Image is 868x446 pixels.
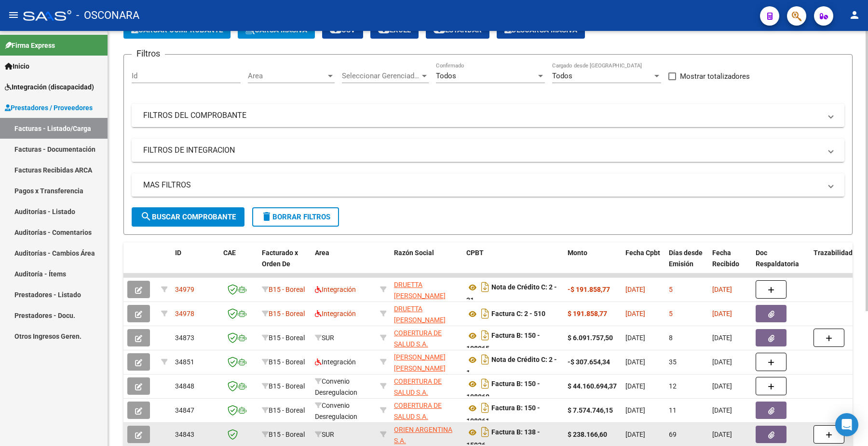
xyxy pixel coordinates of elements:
[76,5,139,26] span: - OSCONARA
[752,243,810,285] datatable-header-cell: Doc Respaldatoria
[175,286,194,293] span: 34979
[175,358,194,366] span: 34851
[315,431,334,438] span: SUR
[269,382,305,390] span: B15 - Boreal
[810,243,868,285] datatable-header-cell: Trazabilidad
[665,243,708,285] datatable-header-cell: Días desde Emisión
[315,286,356,293] span: Integración
[315,402,357,420] span: Convenio Desregulacion
[622,243,665,285] datatable-header-cell: Fecha Cpbt
[394,377,442,396] span: COBERTURA DE SALUD S.A.
[669,249,703,268] span: Días desde Emisión
[756,249,799,268] span: Doc Respaldatoria
[712,249,739,268] span: Fecha Recibido
[269,406,305,414] span: B15 - Boreal
[143,145,821,156] mat-panel-title: FILTROS DE INTEGRACION
[5,102,93,113] span: Prestadores / Proveedores
[394,424,459,445] div: 30711534616
[712,310,732,317] span: [DATE]
[491,310,545,318] strong: Factura C: 2 - 510
[625,431,645,438] span: [DATE]
[342,72,420,80] span: Seleccionar Gerenciador
[223,249,236,257] span: CAE
[269,358,305,366] span: B15 - Boreal
[394,352,459,372] div: 27390102963
[378,26,411,34] span: EXCEL
[132,47,165,60] h3: Filtros
[712,406,732,414] span: [DATE]
[466,404,540,425] strong: Factura B: 150 - 108061
[5,40,55,51] span: Firma Express
[269,310,305,317] span: B15 - Boreal
[132,104,844,127] mat-expansion-panel-header: FILTROS DEL COMPROBANTE
[269,431,305,438] span: B15 - Boreal
[252,207,339,227] button: Borrar Filtros
[669,406,677,414] span: 11
[712,358,732,366] span: [DATE]
[479,352,491,367] i: Descargar documento
[849,9,860,21] mat-icon: person
[132,173,844,197] mat-expansion-panel-header: MAS FILTROS
[564,243,622,285] datatable-header-cell: Monto
[330,26,355,34] span: CSV
[311,243,376,285] datatable-header-cell: Area
[315,334,334,342] span: SUR
[568,406,613,414] strong: $ 7.574.746,15
[625,249,660,257] span: Fecha Cpbt
[568,334,613,342] strong: $ 6.091.757,50
[568,286,610,293] strong: -$ 191.858,77
[219,243,258,285] datatable-header-cell: CAE
[814,249,853,257] span: Trazabilidad
[248,72,326,80] span: Area
[315,377,357,396] span: Convenio Desregulacion
[132,139,844,162] mat-expansion-panel-header: FILTROS DE INTEGRACION
[552,72,572,80] span: Todos
[390,243,462,285] datatable-header-cell: Razón Social
[143,110,821,121] mat-panel-title: FILTROS DEL COMPROBANTE
[394,353,446,394] span: [PERSON_NAME] [PERSON_NAME] DEL [PERSON_NAME]
[394,303,459,324] div: 27371272947
[5,82,94,92] span: Integración (discapacidad)
[669,382,677,390] span: 12
[669,334,673,342] span: 8
[568,310,607,317] strong: $ 191.858,77
[708,243,752,285] datatable-header-cell: Fecha Recibido
[394,426,452,445] span: ORIEN ARGENTINA S.A.
[568,358,610,366] strong: -$ 307.654,34
[625,334,645,342] span: [DATE]
[568,382,617,390] strong: $ 44.160.694,37
[394,249,434,257] span: Razón Social
[466,380,540,401] strong: Factura B: 150 - 108060
[175,406,194,414] span: 34847
[568,431,607,438] strong: $ 238.166,60
[140,211,152,222] mat-icon: search
[479,424,491,440] i: Descargar documento
[835,413,858,436] div: Open Intercom Messenger
[479,279,491,295] i: Descargar documento
[625,406,645,414] span: [DATE]
[5,61,29,72] span: Inicio
[712,382,732,390] span: [DATE]
[175,249,181,257] span: ID
[175,382,194,390] span: 34848
[394,279,459,300] div: 27371272947
[669,358,677,366] span: 35
[466,332,540,353] strong: Factura B: 150 - 108065
[568,249,587,257] span: Monto
[8,9,19,21] mat-icon: menu
[394,400,459,420] div: 30707761896
[394,402,442,420] span: COBERTURA DE SALUD S.A.
[269,334,305,342] span: B15 - Boreal
[394,305,446,324] span: DRUETTA [PERSON_NAME]
[625,358,645,366] span: [DATE]
[712,334,732,342] span: [DATE]
[258,243,311,285] datatable-header-cell: Facturado x Orden De
[434,26,482,34] span: Estandar
[462,243,564,285] datatable-header-cell: CPBT
[479,400,491,416] i: Descargar documento
[262,249,298,268] span: Facturado x Orden De
[175,334,194,342] span: 34873
[269,286,305,293] span: B15 - Boreal
[625,382,645,390] span: [DATE]
[315,249,329,257] span: Area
